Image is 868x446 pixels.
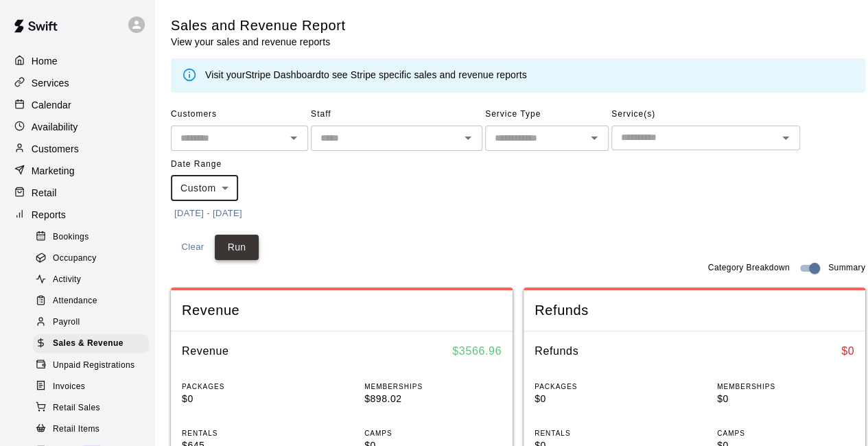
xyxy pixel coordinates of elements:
a: Customers [11,139,143,159]
a: Sales & Revenue [33,333,154,355]
span: Retail Items [53,423,99,436]
span: Retail Sales [53,401,100,415]
button: Open [458,128,478,148]
a: Availability [11,117,143,137]
h6: Revenue [182,342,229,360]
h6: $ 0 [841,342,854,360]
a: Occupancy [33,248,154,269]
a: Marketing [11,161,143,181]
a: Attendance [33,291,154,312]
p: Retail [32,186,57,200]
span: Attendance [53,294,97,308]
span: Category Breakdown [708,261,790,275]
p: $0 [535,392,672,406]
span: Activity [53,273,81,287]
div: Attendance [33,292,149,311]
span: Revenue [182,301,502,320]
a: Activity [33,270,154,291]
h6: $ 3566.96 [452,342,502,360]
span: Invoices [53,380,85,394]
div: Invoices [33,377,149,397]
a: Calendar [11,95,143,115]
span: Unpaid Registrations [53,359,134,373]
div: Unpaid Registrations [33,356,149,375]
a: Reports [11,204,143,225]
p: CAMPS [717,428,854,438]
p: Availability [32,120,78,134]
p: Customers [32,142,79,156]
p: RENTALS [535,428,672,438]
span: Date Range [171,154,291,176]
div: Sales & Revenue [33,334,149,353]
div: Occupancy [33,249,149,268]
button: Open [585,128,604,148]
div: Activity [33,270,149,290]
p: $898.02 [364,392,502,406]
a: Services [11,73,143,93]
div: Payroll [33,313,149,332]
p: Home [32,54,58,68]
a: Home [11,51,143,71]
a: Payroll [33,312,154,333]
span: Sales & Revenue [53,337,124,351]
p: Services [32,76,69,90]
p: CAMPS [364,428,502,438]
p: MEMBERSHIPS [717,382,854,392]
span: Payroll [53,316,80,329]
span: Refunds [535,301,854,320]
button: [DATE] - [DATE] [171,203,246,224]
h6: Refunds [535,342,578,360]
div: Retail Sales [33,399,149,418]
p: Reports [32,208,66,222]
button: Open [776,128,795,148]
span: Staff [311,104,482,126]
a: Retail Items [33,419,154,440]
span: Customers [171,104,308,126]
div: Bookings [33,228,149,247]
span: Service Type [485,104,609,126]
button: Open [284,128,303,148]
p: RENTALS [182,428,319,438]
h5: Sales and Revenue Report [171,16,346,35]
a: Invoices [33,376,154,397]
p: PACKAGES [182,382,319,392]
span: Summary [828,261,865,275]
p: PACKAGES [535,382,672,392]
div: Custom [171,176,238,201]
div: Visit your to see Stripe specific sales and revenue reports [205,68,527,83]
button: Clear [171,235,215,260]
p: MEMBERSHIPS [364,382,502,392]
a: Bookings [33,226,154,248]
p: $0 [182,392,319,406]
span: Bookings [53,231,89,244]
p: Calendar [32,98,71,112]
a: Unpaid Registrations [33,355,154,376]
p: Marketing [32,164,75,178]
p: View your sales and revenue reports [171,35,346,49]
a: Retail [11,183,143,203]
a: Stripe Dashboard [245,69,321,80]
span: Service(s) [611,104,800,126]
button: Run [215,235,259,260]
div: Retail Items [33,420,149,439]
span: Occupancy [53,252,97,266]
p: $0 [717,392,854,406]
a: Retail Sales [33,397,154,419]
